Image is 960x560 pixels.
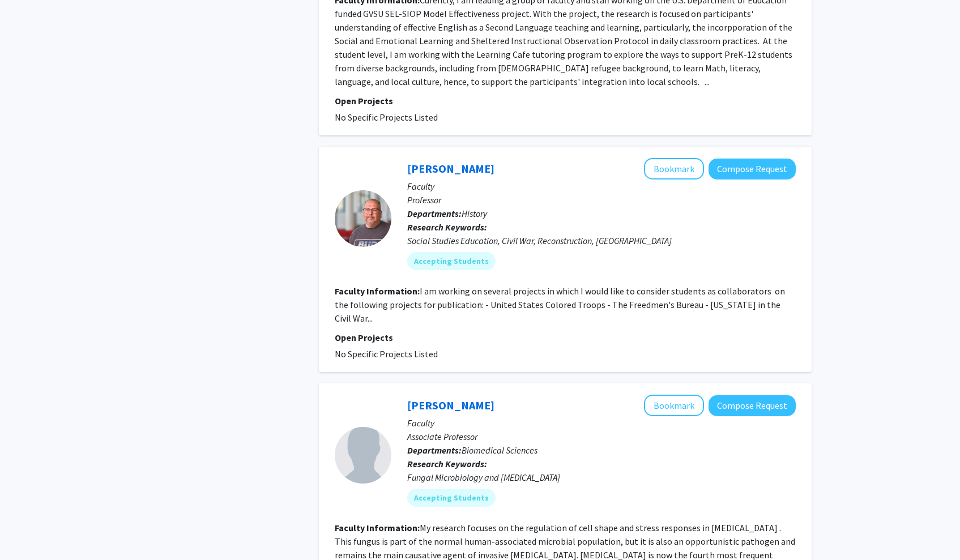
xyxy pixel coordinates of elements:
[462,208,487,219] span: History
[407,193,796,207] p: Professor
[407,489,496,507] mat-chip: Accepting Students
[407,234,796,247] div: Social Studies Education, Civil War, Reconstruction, [GEOGRAPHIC_DATA]
[644,395,704,416] button: Add Ian Cleary to Bookmarks
[407,398,494,412] a: [PERSON_NAME]
[407,221,487,233] b: Research Keywords:
[335,348,438,360] span: No Specific Projects Listed
[407,161,494,176] a: [PERSON_NAME]
[407,444,462,456] b: Departments:
[335,285,420,297] b: Faculty Information:
[644,158,704,179] button: Add Scott Stabler to Bookmarks
[407,179,796,193] p: Faculty
[335,522,420,533] b: Faculty Information:
[709,395,796,416] button: Compose Request to Ian Cleary
[709,159,796,179] button: Compose Request to Scott Stabler
[407,471,796,484] div: Fungal Microbiology and [MEDICAL_DATA]
[407,430,796,443] p: Associate Professor
[462,444,537,456] span: Biomedical Sciences
[407,458,487,469] b: Research Keywords:
[335,285,785,324] fg-read-more: I am working on several projects in which I would like to consider students as collaborators on t...
[8,509,48,552] iframe: Chat
[335,94,796,108] p: Open Projects
[335,112,438,123] span: No Specific Projects Listed
[407,416,796,430] p: Faculty
[407,208,462,219] b: Departments:
[335,331,796,344] p: Open Projects
[407,252,496,270] mat-chip: Accepting Students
